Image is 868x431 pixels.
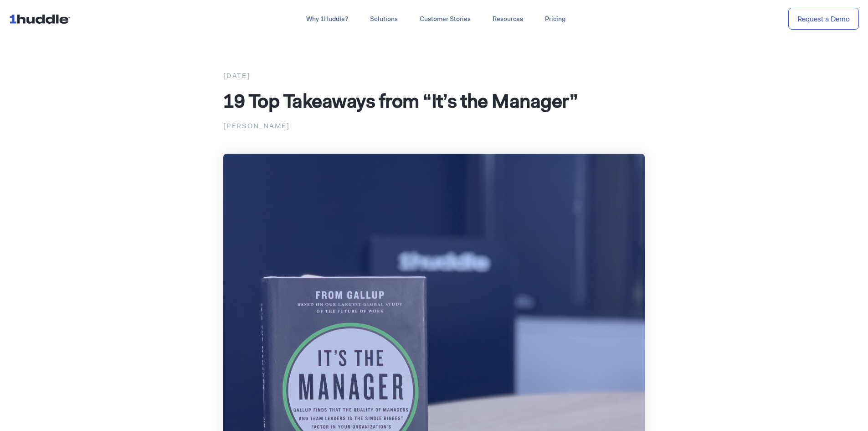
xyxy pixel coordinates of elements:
a: Pricing [534,11,576,27]
p: [PERSON_NAME] [223,120,645,132]
img: ... [9,10,74,27]
a: Request a Demo [788,8,859,30]
a: Solutions [359,11,409,27]
a: Why 1Huddle? [295,11,359,27]
span: 19 Top Takeaways from “It’s the Manager” [223,88,578,114]
a: Resources [482,11,534,27]
a: Customer Stories [409,11,482,27]
div: [DATE] [223,70,645,82]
